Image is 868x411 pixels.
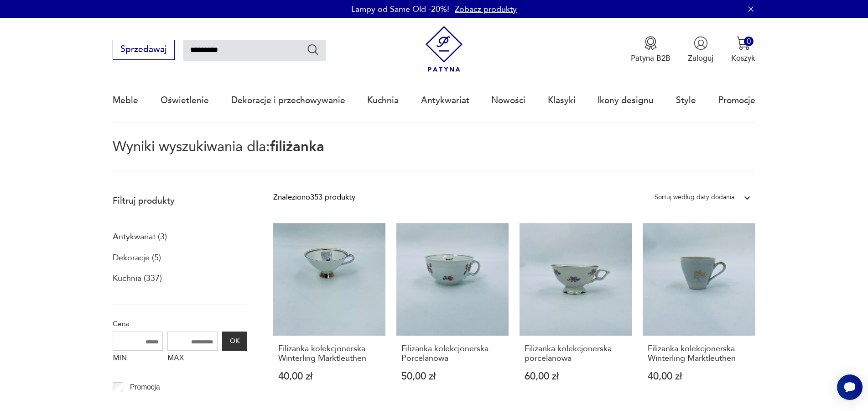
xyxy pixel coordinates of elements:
[130,381,160,393] p: Promocja
[525,344,627,363] h3: Filiżanka kolekcjonerska porcelanowa
[731,36,755,63] button: 0Koszyk
[688,53,713,63] p: Zaloguj
[648,344,750,363] h3: Filiżanka kolekcjonerska Winterling Marktleuthen
[401,372,504,381] p: 50,00 zł
[598,79,654,121] a: Ikony designu
[273,191,355,203] div: Znaleziono 353 produkty
[113,351,163,368] label: MIN
[421,26,467,72] img: Patyna - sklep z meblami i dekoracjami vintage
[491,79,525,121] a: Nowości
[396,223,509,403] a: Filiżanka kolekcjonerska PorcelanowaFiliżanka kolekcjonerska Porcelanowa50,00 zł
[351,4,449,15] p: Lampy od Same Old -20%!
[161,79,209,121] a: Oświetlenie
[222,332,247,351] button: OK
[648,372,750,381] p: 40,00 zł
[694,36,708,50] img: Ikonka użytkownika
[113,47,174,54] a: Sprzedawaj
[167,351,218,368] label: MAX
[548,79,576,121] a: Klasyki
[113,250,161,266] a: Dekoracje (5)
[113,79,138,121] a: Meble
[113,229,167,245] a: Antykwariat (3)
[731,53,755,63] p: Koszyk
[520,223,632,403] a: Filiżanka kolekcjonerska porcelanowaFiliżanka kolekcjonerska porcelanowa60,00 zł
[278,372,381,381] p: 40,00 zł
[455,4,517,15] a: Zobacz produkty
[837,374,863,400] iframe: Smartsupp widget button
[718,79,755,121] a: Promocje
[113,318,247,330] p: Cena
[644,36,658,50] img: Ikona medalu
[113,140,755,172] p: Wyniki wyszukiwania dla:
[278,344,381,363] h3: Filiżanka kolekcjonerska Winterling Marktleuthen
[273,223,385,403] a: Filiżanka kolekcjonerska Winterling MarktleuthenFiliżanka kolekcjonerska Winterling Marktleuthen4...
[744,37,754,46] div: 0
[307,43,320,56] button: Szukaj
[676,79,696,121] a: Style
[643,223,755,403] a: Filiżanka kolekcjonerska Winterling MarktleuthenFiliżanka kolekcjonerska Winterling Marktleuthen4...
[631,36,670,63] a: Ikona medaluPatyna B2B
[231,79,345,121] a: Dekoracje i przechowywanie
[688,36,713,63] button: Zaloguj
[401,344,504,363] h3: Filiżanka kolekcjonerska Porcelanowa
[631,36,670,63] button: Patyna B2B
[421,79,469,121] a: Antykwariat
[270,137,324,156] span: filiżanka
[525,372,627,381] p: 60,00 zł
[655,191,734,203] div: Sortuj według daty dodania
[113,271,162,286] a: Kuchnia (337)
[113,40,174,60] button: Sprzedawaj
[631,53,670,63] p: Patyna B2B
[113,195,247,207] p: Filtruj produkty
[367,79,399,121] a: Kuchnia
[736,36,750,50] img: Ikona koszyka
